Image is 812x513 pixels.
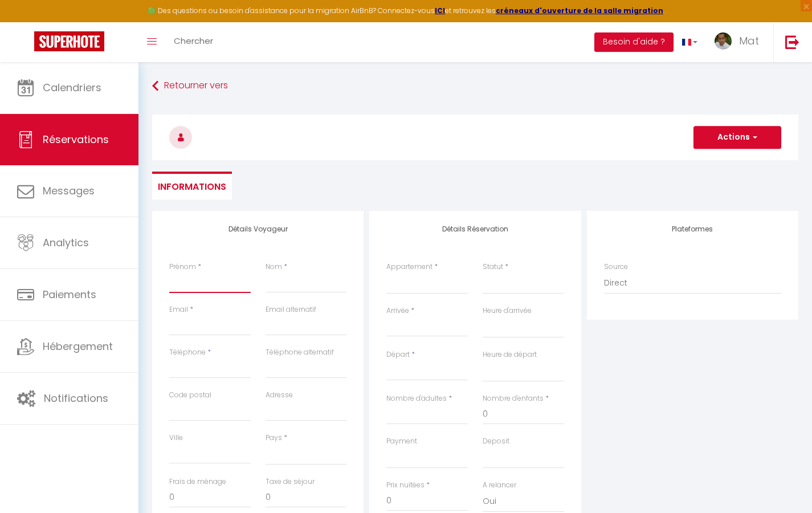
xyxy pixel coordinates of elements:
[43,80,101,95] span: Calendriers
[169,477,226,487] label: Frais de ménage
[386,436,417,447] label: Payment
[43,287,96,302] span: Paiements
[386,306,409,316] label: Arrivée
[9,5,43,39] button: Ouvrir le widget de chat LiveChat
[693,126,781,149] button: Actions
[386,349,410,360] label: Départ
[34,31,104,51] img: Super Booking
[594,32,674,52] button: Besoin d'aide ?
[386,480,425,491] label: Prix nuitées
[483,262,503,272] label: Statut
[43,132,109,146] span: Réservations
[386,225,564,233] h4: Détails Réservation
[785,35,799,49] img: logout
[169,304,188,315] label: Email
[496,6,663,15] a: créneaux d'ouverture de la salle migration
[706,22,773,62] a: ... Mat
[169,262,196,272] label: Prénom
[483,436,509,447] label: Deposit
[435,6,445,15] a: ICI
[152,76,798,96] a: Retourner vers
[739,34,759,48] span: Mat
[174,35,213,47] span: Chercher
[152,172,232,199] li: Informations
[483,349,537,360] label: Heure de départ
[266,390,293,401] label: Adresse
[169,225,346,233] h4: Détails Voyageur
[266,347,334,358] label: Téléphone alternatif
[169,433,183,443] label: Ville
[483,393,544,404] label: Nombre d'enfants
[169,347,206,358] label: Téléphone
[43,339,113,353] span: Hébergement
[43,184,95,198] span: Messages
[715,32,732,50] img: ...
[266,433,282,443] label: Pays
[266,304,316,315] label: Email alternatif
[386,393,447,404] label: Nombre d'adultes
[266,262,282,272] label: Nom
[604,225,781,233] h4: Plateformes
[266,477,315,487] label: Taxe de séjour
[43,235,89,250] span: Analytics
[483,306,532,316] label: Heure d'arrivée
[483,480,516,491] label: A relancer
[604,262,628,272] label: Source
[165,22,222,62] a: Chercher
[169,390,211,401] label: Code postal
[386,262,432,272] label: Appartement
[44,391,108,405] span: Notifications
